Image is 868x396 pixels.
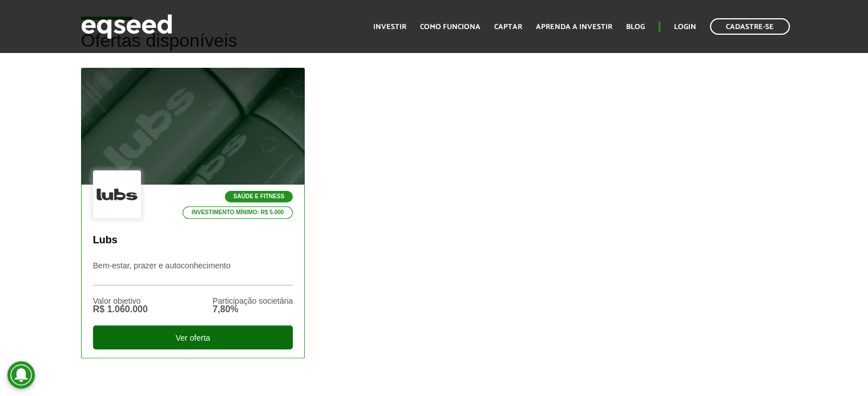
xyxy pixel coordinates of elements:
[212,297,293,305] div: Participação societária
[93,325,293,349] div: Ver oferta
[212,305,293,314] div: 7,80%
[81,68,305,358] a: Saúde e Fitness Investimento mínimo: R$ 5.000 Lubs Bem-estar, prazer e autoconhecimento Valor obj...
[81,11,172,42] img: EqSeed
[626,23,645,31] a: Blog
[93,297,148,305] div: Valor objetivo
[225,191,293,202] p: Saúde e Fitness
[93,261,293,285] p: Bem-estar, prazer e autoconhecimento
[93,305,148,314] div: R$ 1.060.000
[183,206,293,219] p: Investimento mínimo: R$ 5.000
[494,23,522,31] a: Captar
[420,23,481,31] a: Como funciona
[536,23,612,31] a: Aprenda a investir
[710,18,790,35] a: Cadastre-se
[93,234,293,247] p: Lubs
[674,23,696,31] a: Login
[373,23,406,31] a: Investir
